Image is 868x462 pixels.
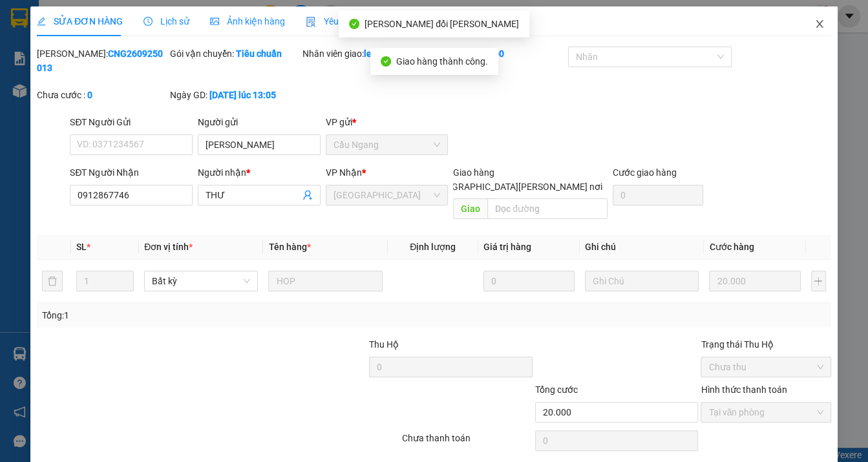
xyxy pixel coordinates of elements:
[487,198,608,219] input: Dọc đường
[169,47,299,61] div: Gói vận chuyển:
[302,190,313,200] span: user-add
[453,167,494,178] span: Giao hàng
[396,56,488,67] span: Giao hàng thành công.
[381,56,391,67] span: check-circle
[306,16,442,26] span: Yêu cầu xuất hóa đơn điện tử
[709,242,754,252] span: Cước hàng
[613,167,677,178] label: Cước giao hàng
[143,17,153,26] span: clock-circle
[326,167,362,178] span: VP Nhận
[801,6,838,43] button: Close
[268,271,382,291] input: VD: Bàn, Ghế
[76,242,87,252] span: SL
[37,47,167,75] div: [PERSON_NAME]:
[143,16,189,26] span: Lịch sử
[169,88,299,102] div: Ngày GD:
[235,48,281,59] b: Tiêu chuẩn
[580,235,704,260] th: Ghi chú
[364,48,384,59] b: le.ttt
[198,115,321,129] div: Người gửi
[210,16,285,26] span: Ảnh kiện hàng
[426,180,608,194] span: [GEOGRAPHIC_DATA][PERSON_NAME] nơi
[333,185,441,205] span: Sài Gòn
[152,271,250,291] span: Bất kỳ
[42,271,63,291] button: delete
[701,337,831,352] div: Trạng thái Thu Hộ
[814,19,825,29] span: close
[535,384,578,395] span: Tổng cước
[435,47,565,61] div: Cước rồi :
[87,90,92,100] b: 0
[483,271,575,291] input: 0
[198,165,321,180] div: Người nhận
[306,17,316,27] img: icon
[708,403,823,422] span: Tại văn phòng
[410,242,456,252] span: Định lượng
[708,357,823,377] span: Chưa thu
[365,19,519,29] span: [PERSON_NAME] đổi [PERSON_NAME]
[42,308,336,322] div: Tổng: 1
[613,185,703,205] input: Cước giao hàng
[37,16,123,26] span: SỬA ĐƠN HÀNG
[709,271,800,291] input: 0
[349,19,359,29] span: check-circle
[401,431,533,454] div: Chưa thanh toán
[144,242,193,252] span: Đơn vị tính
[209,90,275,100] b: [DATE] lúc 13:05
[585,271,699,291] input: Ghi Chú
[70,165,193,180] div: SĐT Người Nhận
[210,17,219,26] span: picture
[70,115,193,129] div: SĐT Người Gửi
[453,198,487,219] span: Giao
[811,271,826,291] button: plus
[37,88,167,102] div: Chưa cước :
[326,115,449,129] div: VP gửi
[268,242,310,252] span: Tên hàng
[302,47,432,61] div: Nhân viên giao:
[701,384,787,395] label: Hình thức thanh toán
[483,242,531,252] span: Giá trị hàng
[333,135,441,154] span: Cầu Ngang
[37,17,46,26] span: edit
[369,339,399,350] span: Thu Hộ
